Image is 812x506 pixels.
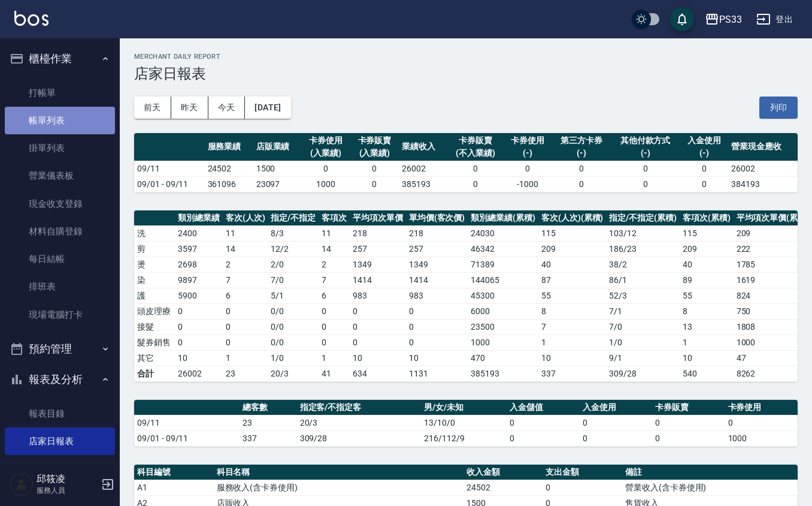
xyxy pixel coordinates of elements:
[240,400,297,415] th: 總客數
[175,350,223,366] td: 10
[223,257,268,272] td: 2
[606,257,680,272] td: 38 / 2
[208,97,246,119] button: 今天
[240,415,297,430] td: 23
[652,400,725,415] th: 卡券販賣
[253,161,302,176] td: 1500
[319,272,350,288] td: 7
[399,133,447,161] th: 業績收入
[543,480,622,495] td: 0
[680,288,734,303] td: 55
[580,430,652,446] td: 0
[5,364,115,395] button: 報表及分析
[5,43,115,74] button: 櫃檯作業
[350,288,406,303] td: 983
[670,7,694,31] button: save
[268,303,319,319] td: 0 / 0
[538,303,607,319] td: 8
[406,335,468,350] td: 0
[223,366,268,381] td: 23
[406,350,468,366] td: 10
[538,241,607,257] td: 209
[319,288,350,303] td: 6
[5,134,115,162] a: 掛單列表
[399,161,447,176] td: 26002
[680,176,728,192] td: 0
[350,303,406,319] td: 0
[606,335,680,350] td: 1 / 0
[725,430,798,446] td: 1000
[606,241,680,257] td: 186 / 23
[580,400,652,415] th: 入金使用
[268,225,319,241] td: 8 / 3
[134,366,175,381] td: 合計
[5,427,115,455] a: 店家日報表
[622,465,798,480] th: 備註
[171,97,208,119] button: 昨天
[606,288,680,303] td: 52 / 3
[450,134,500,147] div: 卡券販賣
[134,65,798,82] h3: 店家日報表
[5,301,115,329] a: 現場電腦打卡
[134,319,175,335] td: 接髮
[353,134,396,147] div: 卡券販賣
[555,147,607,159] div: (-)
[614,134,677,147] div: 其他付款方式
[134,225,175,241] td: 洗
[683,147,725,159] div: (-)
[205,176,253,192] td: 361096
[134,430,240,446] td: 09/01 - 09/11
[319,241,350,257] td: 14
[134,133,798,192] table: a dense table
[350,350,406,366] td: 10
[538,350,607,366] td: 10
[134,335,175,350] td: 髮券銷售
[503,161,552,176] td: 0
[406,257,468,272] td: 1349
[223,288,268,303] td: 6
[240,430,297,446] td: 337
[253,133,302,161] th: 店販業績
[37,473,98,485] h5: 邱筱凌
[538,366,607,381] td: 337
[406,272,468,288] td: 1414
[683,134,725,147] div: 入金使用
[134,241,175,257] td: 剪
[305,147,347,159] div: (入業績)
[611,176,680,192] td: 0
[552,161,610,176] td: 0
[134,272,175,288] td: 染
[725,400,798,415] th: 卡券使用
[447,176,503,192] td: 0
[507,415,579,430] td: 0
[319,257,350,272] td: 2
[728,176,798,192] td: 384193
[175,210,223,226] th: 類別總業績
[680,210,734,226] th: 客項次(累積)
[223,272,268,288] td: 7
[134,176,205,192] td: 09/01 - 09/11
[175,241,223,257] td: 3597
[134,465,214,480] th: 科目編號
[652,415,725,430] td: 0
[503,176,552,192] td: -1000
[175,319,223,335] td: 0
[268,272,319,288] td: 7 / 0
[622,480,798,495] td: 營業收入(含卡券使用)
[506,147,549,159] div: (-)
[175,272,223,288] td: 9897
[175,303,223,319] td: 0
[268,257,319,272] td: 2 / 0
[175,225,223,241] td: 2400
[728,161,798,176] td: 26002
[463,480,543,495] td: 24502
[463,465,543,480] th: 收入金額
[350,272,406,288] td: 1414
[302,176,350,192] td: 1000
[580,415,652,430] td: 0
[5,333,115,365] button: 預約管理
[538,225,607,241] td: 115
[268,288,319,303] td: 5 / 1
[353,147,396,159] div: (入業績)
[350,161,399,176] td: 0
